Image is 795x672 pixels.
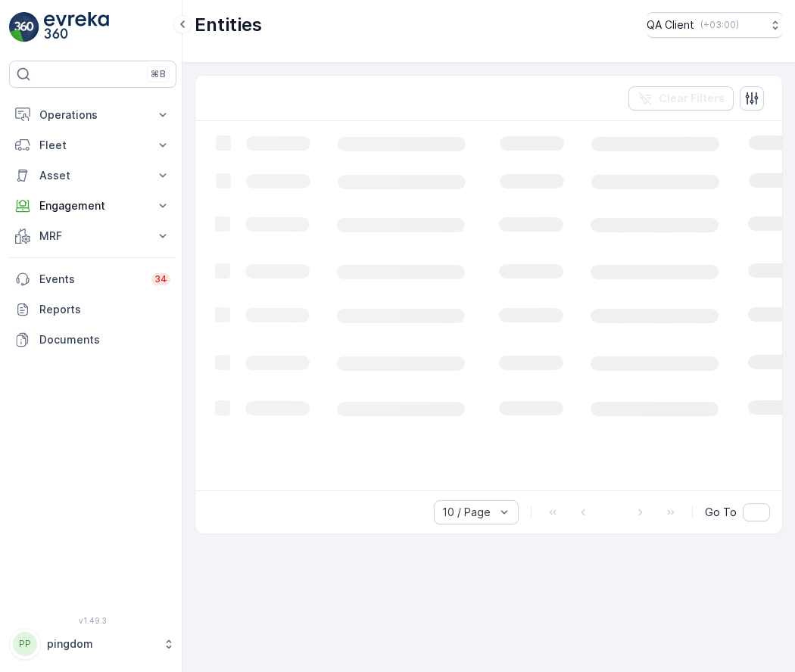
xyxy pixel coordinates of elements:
img: logo_light-DOdMpM7g.png [44,12,109,42]
button: Clear Filters [628,86,734,110]
p: ( +03:00 ) [700,19,739,31]
p: QA Client [647,17,694,33]
div: PP [13,632,37,656]
p: pingdom [47,636,155,652]
span: v 1.49.3 [9,616,176,625]
button: MRF [9,221,176,251]
button: Engagement [9,191,176,221]
p: Entities [195,13,262,37]
p: 34 [154,273,167,285]
a: Reports [9,294,176,325]
button: QA Client(+03:00) [647,12,783,38]
button: PPpingdom [9,628,176,660]
a: Events34 [9,264,176,294]
button: Operations [9,100,176,130]
p: Asset [39,168,146,183]
p: Clear Filters [659,91,725,106]
p: MRF [39,229,146,244]
span: Go To [705,505,737,520]
p: Reports [39,302,170,317]
a: Documents [9,325,176,355]
p: Operations [39,107,146,123]
img: logo [9,12,39,42]
button: Fleet [9,130,176,160]
p: Fleet [39,138,146,153]
p: Events [39,272,142,287]
button: Asset [9,160,176,191]
p: Documents [39,332,170,347]
p: Engagement [39,198,146,213]
p: ⌘B [151,68,166,80]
